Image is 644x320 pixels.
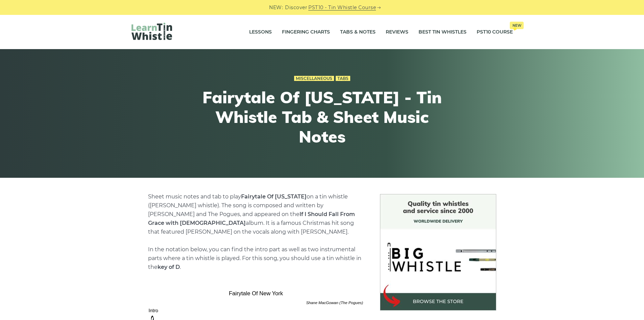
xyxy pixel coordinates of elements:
a: Lessons [249,24,272,41]
a: PST10 CourseNew [477,24,513,41]
img: LearnTinWhistle.com [132,23,172,40]
a: Miscellaneous [294,76,334,81]
p: Sheet music notes and tab to play on a tin whistle ([PERSON_NAME] whistle). The song is composed ... [148,192,364,272]
strong: key of D [158,264,180,270]
a: Tabs & Notes [340,24,376,41]
img: BigWhistle Tin Whistle Store [380,194,496,311]
h1: Fairytale Of [US_STATE] - Tin Whistle Tab & Sheet Music Notes [198,88,447,146]
strong: Fairytale Of [US_STATE] [241,193,307,200]
span: New [510,22,524,29]
a: Tabs [336,76,350,81]
a: Fingering Charts [282,24,330,41]
a: Reviews [386,24,408,41]
a: Best Tin Whistles [419,24,467,41]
